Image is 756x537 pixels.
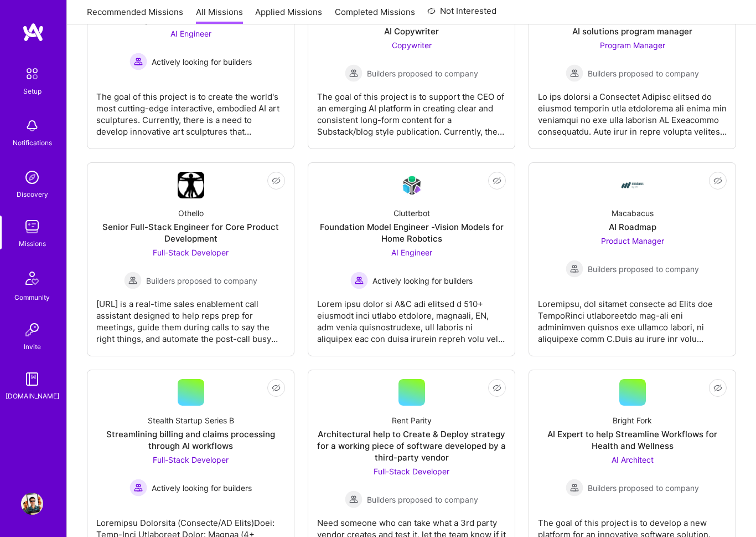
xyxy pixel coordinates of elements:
[588,263,699,275] span: Builders proposed to company
[317,428,506,463] div: Architectural help to Create & Deploy strategy for a working piece of software developed by a thi...
[613,415,652,426] div: Bright Fork
[130,53,147,70] img: Actively looking for builders
[317,289,506,345] div: Lorem ipsu dolor si A&C adi elitsed d 510+ eiusmodt inci utlabo etdolore, magnaali, EN, adm venia...
[572,25,692,37] div: AI solutions program manager
[152,482,252,494] span: Actively looking for builders
[21,493,43,515] img: User Avatar
[19,265,45,291] img: Community
[130,479,147,497] img: Actively looking for builders
[398,172,425,198] img: Company Logo
[13,137,52,149] div: Notifications
[96,82,285,137] div: The goal of this project is to create the world's most cutting-edge interactive, embodied AI art ...
[24,341,41,352] div: Invite
[18,493,46,515] a: User Avatar
[152,56,252,68] span: Actively looking for builders
[22,22,44,42] img: logo
[178,207,204,219] div: Othello
[391,248,432,257] span: AI Engineer
[384,25,439,37] div: AI Copywriter
[317,82,506,137] div: The goal of this project is to support the CEO of an emerging AI platform in creating clear and c...
[87,6,183,24] a: Recommended Missions
[196,6,243,24] a: All Missions
[374,467,449,476] span: Full-Stack Developer
[21,166,43,188] img: discovery
[588,68,699,79] span: Builders proposed to company
[538,289,727,345] div: Loremipsu, dol sitamet consecte ad Elits doe TempoRinci utlaboreetdo mag-ali eni adminimven quisn...
[96,428,285,452] div: Streamlining billing and claims processing through AI workflows
[124,272,142,289] img: Builders proposed to company
[20,62,44,85] img: setup
[6,390,59,402] div: [DOMAIN_NAME]
[21,368,43,390] img: guide book
[148,415,234,426] div: Stealth Startup Series B
[178,172,204,198] img: Company Logo
[96,221,285,244] div: Senior Full-Stack Engineer for Core Product Development
[23,85,42,97] div: Setup
[601,236,664,246] span: Product Manager
[427,4,496,24] a: Not Interested
[713,383,722,392] i: icon EyeClosed
[372,275,473,287] span: Actively looking for builders
[317,172,506,347] a: Company LogoClutterbotFoundation Model Engineer -Vision Models for Home RoboticsAI Engineer Activ...
[153,455,229,464] span: Full-Stack Developer
[96,172,285,347] a: Company LogoOthelloSenior Full-Stack Engineer for Core Product DevelopmentFull-Stack Developer Bu...
[538,82,727,137] div: Lo ips dolorsi a Consectet Adipisc elitsed do eiusmod temporin utla etdolorema ali enima min veni...
[17,188,48,200] div: Discovery
[272,383,281,392] i: icon EyeClosed
[538,172,727,347] a: Company LogoMacabacusAI RoadmapProduct Manager Builders proposed to companyBuilders proposed to c...
[493,176,501,185] i: icon EyeClosed
[255,6,322,24] a: Applied Missions
[493,383,501,392] i: icon EyeClosed
[392,40,432,50] span: Copywriter
[345,490,363,508] img: Builders proposed to company
[19,238,46,249] div: Missions
[619,172,646,198] img: Company Logo
[367,494,478,505] span: Builders proposed to company
[21,319,43,341] img: Invite
[566,64,583,82] img: Builders proposed to company
[538,428,727,452] div: AI Expert to help Streamline Workflows for Health and Wellness
[21,115,43,137] img: bell
[566,479,583,497] img: Builders proposed to company
[367,68,478,79] span: Builders proposed to company
[146,275,257,287] span: Builders proposed to company
[272,176,281,185] i: icon EyeClosed
[170,29,211,38] span: AI Engineer
[345,64,363,82] img: Builders proposed to company
[317,221,506,244] div: Foundation Model Engineer -Vision Models for Home Robotics
[350,272,368,289] img: Actively looking for builders
[588,482,699,494] span: Builders proposed to company
[713,176,722,185] i: icon EyeClosed
[566,260,583,278] img: Builders proposed to company
[14,291,50,303] div: Community
[21,216,43,238] img: teamwork
[600,40,665,50] span: Program Manager
[612,455,654,464] span: AI Architect
[392,415,432,426] div: Rent Parity
[612,207,654,219] div: Macabacus
[609,221,656,233] div: AI Roadmap
[153,248,229,257] span: Full-Stack Developer
[96,289,285,345] div: [URL] is a real-time sales enablement call assistant designed to help reps prep for meetings, gui...
[393,207,430,219] div: Clutterbot
[335,6,415,24] a: Completed Missions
